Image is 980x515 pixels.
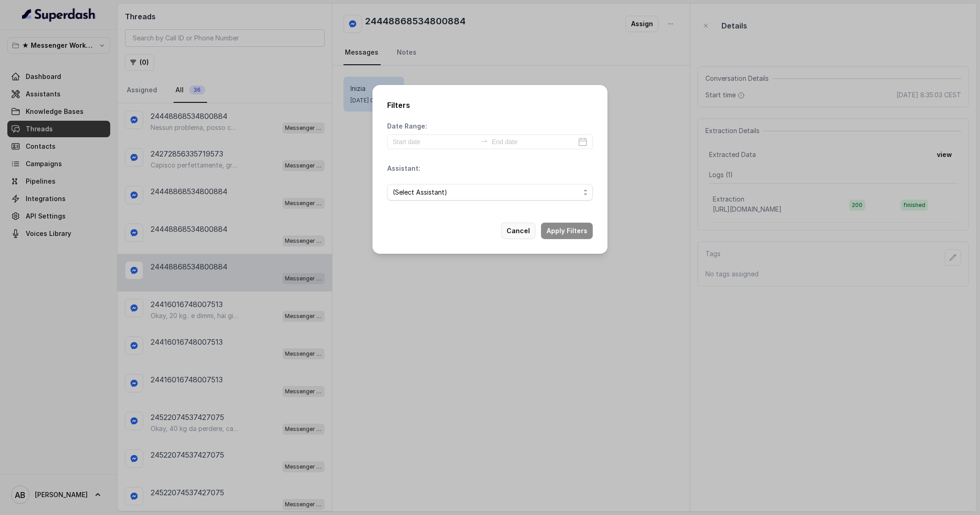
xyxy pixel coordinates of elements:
[541,223,593,239] button: Apply Filters
[387,122,427,131] p: Date Range:
[393,137,477,147] input: Start date
[481,137,488,145] span: to
[387,164,420,173] p: Assistant:
[481,137,488,145] span: swap-right
[492,137,576,147] input: End date
[501,223,535,239] button: Cancel
[393,187,580,198] span: (Select Assistant)
[387,100,593,111] h2: Filters
[387,184,593,201] button: (Select Assistant)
